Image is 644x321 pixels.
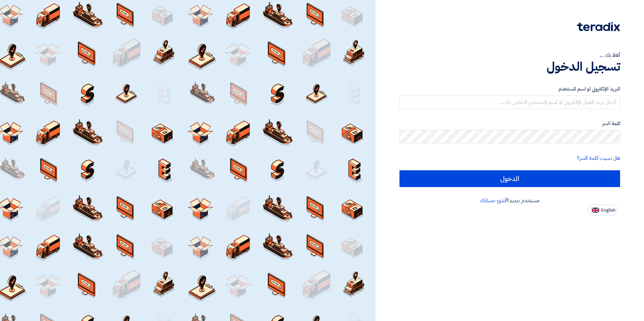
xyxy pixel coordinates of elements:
input: الدخول [399,170,620,187]
label: كلمة السر [399,120,620,128]
h1: تسجيل الدخول [399,59,620,74]
button: English [588,205,617,215]
img: Teradix logo [577,22,620,31]
label: البريد الإلكتروني او اسم المستخدم [399,85,620,93]
input: أدخل بريد العمل الإلكتروني او اسم المستخدم الخاص بك ... [399,96,620,109]
a: أنشئ حسابك [480,197,507,205]
img: en-US.png [592,208,599,213]
a: هل نسيت كلمة السر؟ [577,154,620,162]
div: مستخدم جديد؟ [399,197,620,205]
div: أهلا بك ... [399,51,620,59]
span: English [601,208,615,213]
